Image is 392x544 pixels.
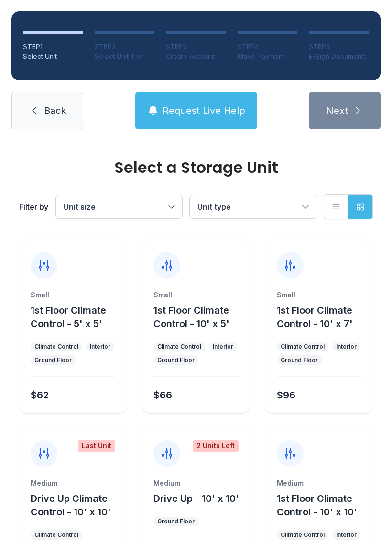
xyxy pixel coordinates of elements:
div: Interior [213,343,233,351]
span: 1st Floor Climate Control - 5' x 5' [31,305,106,329]
div: STEP 1 [23,42,83,52]
span: Request Live Help [163,104,245,117]
div: Select Unit [23,52,83,61]
span: Unit size [64,202,96,212]
div: Filter by [19,201,48,213]
div: Select Unit Tier [95,52,155,61]
button: 1st Floor Climate Control - 10' x 10' [277,492,369,519]
div: Climate Control [281,343,325,351]
div: Interior [90,343,110,351]
div: Climate Control [34,531,78,539]
div: Interior [336,531,357,539]
div: Small [277,290,361,300]
div: Small [31,290,115,300]
div: Medium [277,478,361,488]
span: 1st Floor Climate Control - 10' x 10' [277,493,357,518]
div: Ground Floor [157,356,195,364]
span: Drive Up - 10' x 10' [153,493,239,504]
div: Medium [153,478,238,488]
div: Climate Control [34,343,78,351]
div: Select a Storage Unit [19,160,373,175]
button: Unit size [56,195,182,218]
span: Back [44,104,66,117]
span: Unit type [197,202,231,212]
div: Small [153,290,238,300]
button: 1st Floor Climate Control - 10' x 7' [277,304,369,330]
div: Ground Floor [34,356,72,364]
span: Next [326,104,348,117]
div: $62 [31,388,49,402]
div: Make Payment [238,52,298,61]
div: Last Unit [78,440,115,452]
div: $66 [153,388,172,402]
button: 1st Floor Climate Control - 5' x 5' [31,304,123,330]
div: Interior [336,343,357,351]
div: Medium [31,478,115,488]
div: STEP 5 [309,42,369,52]
div: Create Account [166,52,226,61]
div: Ground Floor [157,518,195,525]
button: 1st Floor Climate Control - 10' x 5' [153,304,246,330]
div: Ground Floor [281,356,318,364]
div: $96 [277,388,295,402]
div: STEP 2 [95,42,155,52]
div: STEP 4 [238,42,298,52]
button: Drive Up Climate Control - 10' x 10' [31,492,123,519]
span: 1st Floor Climate Control - 10' x 7' [277,305,353,329]
span: 1st Floor Climate Control - 10' x 5' [153,305,229,329]
div: E-Sign Documents [309,52,369,61]
button: Unit type [190,195,316,218]
div: STEP 3 [166,42,226,52]
div: Climate Control [157,343,201,351]
button: Drive Up - 10' x 10' [153,492,239,505]
div: 2 Units Left [193,440,239,452]
div: Climate Control [281,531,325,539]
span: Drive Up Climate Control - 10' x 10' [31,493,111,518]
